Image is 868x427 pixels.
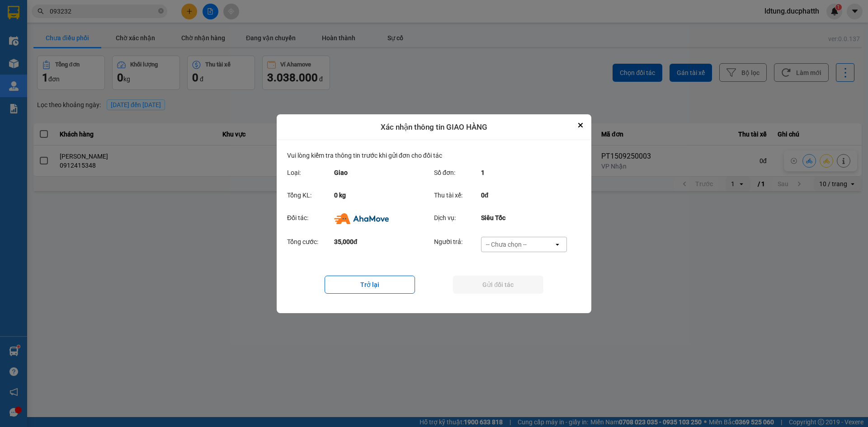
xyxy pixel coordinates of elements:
div: 0 kg [334,190,425,200]
div: Giao [334,168,425,178]
div: Số đơn: [434,168,481,178]
div: Thu tài xế: [434,190,481,200]
button: Trở lại [325,276,415,294]
img: Ahamove [334,213,389,224]
div: 1 [481,168,572,178]
button: Gửi đối tác [453,276,543,294]
div: -- Chưa chọn -- [486,240,527,249]
div: Tổng cước: [287,237,334,252]
svg: open [554,241,561,248]
div: Vui lòng kiểm tra thông tin trước khi gửi đơn cho đối tác [287,150,581,164]
div: 35,000đ [334,237,425,252]
div: 0đ [481,190,572,200]
div: Siêu Tốc [481,213,572,224]
div: dialog [277,114,591,313]
div: Đối tác: [287,213,334,224]
button: Close [575,120,586,131]
div: Dịch vụ: [434,213,481,224]
div: Xác nhận thông tin GIAO HÀNG [277,114,591,141]
div: Tổng KL: [287,190,334,200]
div: Loại: [287,168,334,178]
div: Người trả: [434,237,481,252]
